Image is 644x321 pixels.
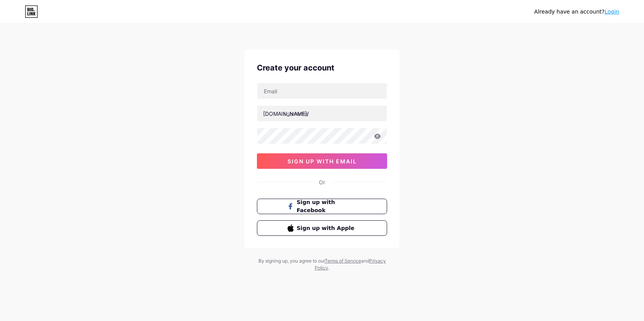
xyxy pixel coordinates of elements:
[604,9,619,15] a: Login
[325,258,361,264] a: Terms of Service
[257,153,387,169] button: sign up with email
[256,257,388,271] div: By signing up, you agree to our and .
[257,106,387,121] input: username
[257,220,387,236] button: Sign up with Apple
[319,178,325,186] div: Or
[263,110,309,118] div: [DOMAIN_NAME]/
[297,224,357,232] span: Sign up with Apple
[288,158,357,165] span: sign up with email
[534,8,619,16] div: Already have an account?
[257,199,387,214] button: Sign up with Facebook
[257,62,387,74] div: Create your account
[257,83,387,99] input: Email
[297,198,357,215] span: Sign up with Facebook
